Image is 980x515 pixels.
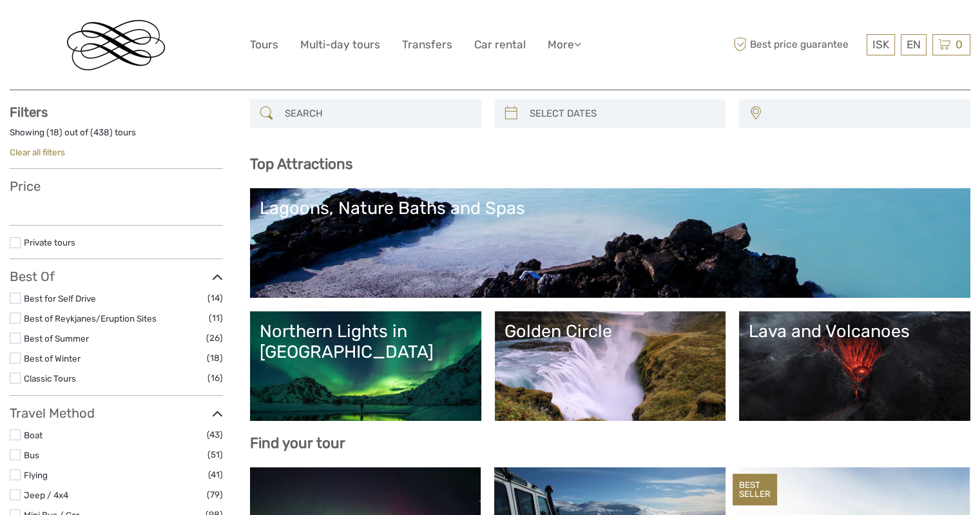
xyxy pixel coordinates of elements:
[954,38,965,51] span: 0
[24,430,43,440] a: Boat
[250,155,352,173] b: Top Attractions
[749,321,961,342] div: Lava and Volcanoes
[260,198,961,219] div: Lagoons, Nature Baths and Spas
[280,102,475,125] input: SEARCH
[207,447,223,462] span: (51)
[504,321,716,342] div: Golden Circle
[207,371,223,385] span: (16)
[260,321,472,411] a: Northern Lights in [GEOGRAPHIC_DATA]
[10,147,65,157] a: Clear all filters
[24,490,68,500] a: Jeep / 4x4
[206,331,223,345] span: (26)
[10,405,223,421] h3: Travel Method
[504,321,716,411] a: Golden Circle
[733,474,777,506] div: BEST SELLER
[207,427,223,442] span: (43)
[93,126,110,139] label: 438
[24,333,89,344] a: Best of Summer
[524,102,720,125] input: SELECT DATES
[50,126,59,139] label: 18
[24,313,157,324] a: Best of Reykjanes/Eruption Sites
[10,269,223,284] h3: Best Of
[901,34,927,55] div: EN
[207,487,223,502] span: (79)
[250,35,278,54] a: Tours
[24,373,76,384] a: Classic Tours
[260,321,472,363] div: Northern Lights in [GEOGRAPHIC_DATA]
[730,34,863,55] span: Best price guarantee
[474,35,526,54] a: Car rental
[260,198,961,288] a: Lagoons, Nature Baths and Spas
[207,351,223,365] span: (18)
[207,291,223,306] span: (14)
[24,450,39,460] a: Bus
[749,321,961,411] a: Lava and Volcanoes
[24,293,96,304] a: Best for Self Drive
[548,35,581,54] a: More
[24,470,48,480] a: Flying
[10,126,223,146] div: Showing ( ) out of ( ) tours
[402,35,452,54] a: Transfers
[24,353,81,364] a: Best of Winter
[208,467,223,482] span: (41)
[250,434,345,452] b: Find your tour
[67,20,165,70] img: Reykjavik Residence
[10,104,48,120] strong: Filters
[300,35,380,54] a: Multi-day tours
[209,311,223,326] span: (11)
[10,179,223,194] h3: Price
[872,38,889,51] span: ISK
[24,237,75,248] a: Private tours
